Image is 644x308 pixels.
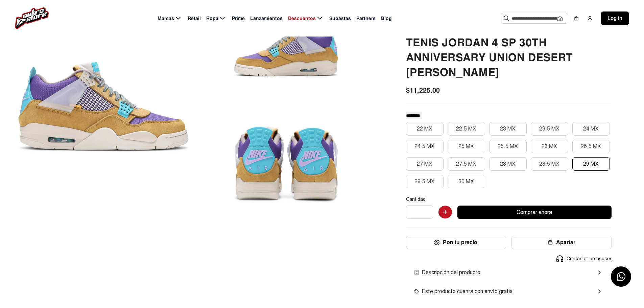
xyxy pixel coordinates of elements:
[557,16,563,21] img: Cámara
[406,35,612,80] h2: Tenis Jordan 4 Sp 30th Anniversary Union Desert [PERSON_NAME]
[572,140,610,153] button: 26.5 MX
[414,270,419,275] img: envio
[406,175,444,188] button: 29.5 MX
[572,122,610,136] button: 24 MX
[250,15,283,22] span: Lanzamientos
[448,122,485,136] button: 22.5 MX
[406,122,444,136] button: 22 MX
[587,16,593,21] img: user
[531,140,568,153] button: 26 MX
[288,15,316,22] span: Descuentos
[158,15,174,22] span: Marcas
[574,16,579,21] img: shopping
[448,140,485,153] button: 25 MX
[457,206,612,219] button: Comprar ahora
[434,240,439,245] img: Icon.png
[595,287,603,295] mat-icon: chevron_right
[548,240,553,245] img: wallet-05.png
[206,15,218,22] span: Ropa
[356,15,376,22] span: Partners
[329,15,351,22] span: Subastas
[607,14,622,22] span: Log in
[414,287,512,295] span: Este producto cuenta con envío gratis
[448,157,485,171] button: 27.5 MX
[595,268,603,277] mat-icon: chevron_right
[531,122,568,136] button: 23.5 MX
[414,289,419,294] img: envio
[448,175,485,188] button: 30 MX
[15,7,49,29] img: logo
[504,16,509,21] img: Buscar
[232,15,245,22] span: Prime
[489,122,527,136] button: 23 MX
[406,157,444,171] button: 27 MX
[438,206,452,219] img: Agregar al carrito
[511,236,612,249] button: Apartar
[381,15,392,22] span: Blog
[531,157,568,171] button: 28.5 MX
[406,85,440,95] span: $11,225.00
[406,140,444,153] button: 24.5 MX
[406,236,506,249] button: Pon tu precio
[489,140,527,153] button: 25.5 MX
[188,15,201,22] span: Retail
[572,157,610,171] button: 29 MX
[414,268,480,277] span: Descripción del producto
[567,255,612,262] span: Contactar un asesor
[406,196,612,203] p: Cantidad
[489,157,527,171] button: 28 MX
